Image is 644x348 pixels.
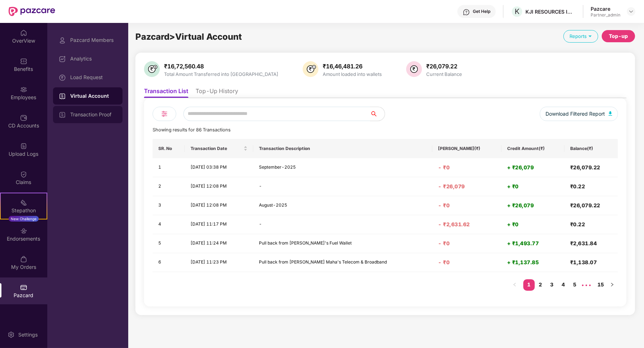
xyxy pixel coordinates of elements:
[558,279,569,290] a: 4
[570,202,612,209] h4: ₹26,079.22
[525,8,576,15] div: KJI RESOURCES INDIA PRIVATE LIMITED
[185,253,253,272] td: [DATE] 11:23 PM
[507,221,559,228] h4: + ₹0
[507,202,559,209] h4: + ₹26,079
[253,234,432,253] td: Pull back from [PERSON_NAME]'s Fuel Wallet
[9,7,55,16] img: New Pazcare Logo
[438,259,496,266] h4: - ₹0
[20,171,27,178] img: svg+xml;base64,PHN2ZyBpZD0iQ2xhaW0iIHhtbG5zPSJodHRwOi8vd3d3LnczLm9yZy8yMDAwL3N2ZyIgd2lkdGg9IjIwIi...
[253,196,432,215] td: August-2025
[20,227,27,235] img: svg+xml;base64,PHN2ZyBpZD0iRW5kb3JzZW1lbnRzIiB4bWxucz0iaHR0cDovL3d3dy53My5vcmcvMjAwMC9zdmciIHdpZH...
[59,37,66,44] img: svg+xml;base64,PHN2ZyBpZD0iUHJvZmlsZSIgeG1sbnM9Imh0dHA6Ly93d3cudzMub3JnLzIwMDAvc3ZnIiB3aWR0aD0iMj...
[144,87,188,98] li: Transaction List
[163,63,280,70] div: ₹16,72,560.48
[153,215,185,234] td: 4
[153,177,185,196] td: 2
[432,139,501,158] th: [PERSON_NAME](₹)
[20,142,27,150] img: svg+xml;base64,PHN2ZyBpZD0iVXBsb2FkX0xvZ3MiIGRhdGEtbmFtZT0iVXBsb2FkIExvZ3MiIHhtbG5zPSJodHRwOi8vd3...
[406,61,422,77] img: svg+xml;base64,PHN2ZyB4bWxucz0iaHR0cDovL3d3dy53My5vcmcvMjAwMC9zdmciIHdpZHRoPSIzNiIgaGVpZ2h0PSIzNi...
[546,279,558,290] a: 3
[153,127,231,132] span: Showing results for 86 Transactions
[540,107,618,121] button: Download Filtered Report
[70,56,117,62] div: Analytics
[9,216,39,222] div: New Challenge
[501,139,564,158] th: Credit Amount(₹)
[153,253,185,272] td: 6
[16,331,40,338] div: Settings
[59,111,66,119] img: svg+xml;base64,PHN2ZyBpZD0iVmlydHVhbF9BY2NvdW50IiBkYXRhLW5hbWU9IlZpcnR1YWwgQWNjb3VudCIgeG1sbnM9Im...
[595,279,606,290] a: 15
[153,139,185,158] th: SR. No
[509,279,520,291] li: Previous Page
[595,279,606,291] li: 15
[581,279,592,291] li: Next 5 Pages
[59,55,66,63] img: svg+xml;base64,PHN2ZyBpZD0iRGFzaGJvYXJkIiB4bWxucz0iaHR0cDovL3d3dy53My5vcmcvMjAwMC9zdmciIHdpZHRoPS...
[370,111,385,117] span: search
[546,110,605,118] span: Download Filtered Report
[570,240,612,247] h4: ₹2,631.84
[253,158,432,177] td: September-2025
[20,58,27,65] img: svg+xml;base64,PHN2ZyBpZD0iQmVuZWZpdHMiIHhtbG5zPSJodHRwOi8vd3d3LnczLm9yZy8yMDAwL3N2ZyIgd2lkdGg9Ij...
[570,164,612,171] h4: ₹26,079.22
[160,110,169,118] img: svg+xml;base64,PHN2ZyB4bWxucz0iaHR0cDovL3d3dy53My5vcmcvMjAwMC9zdmciIHdpZHRoPSIyNCIgaGVpZ2h0PSIyNC...
[591,12,620,18] div: Partner_admin
[591,5,620,12] div: Pazcare
[253,215,432,234] td: -
[253,177,432,196] td: -
[558,279,569,291] li: 4
[185,177,253,196] td: [DATE] 12:08 PM
[606,279,618,291] li: Next Page
[20,199,27,206] img: svg+xml;base64,PHN2ZyB4bWxucz0iaHR0cDovL3d3dy53My5vcmcvMjAwMC9zdmciIHdpZHRoPSIyMSIgaGVpZ2h0PSIyMC...
[153,234,185,253] td: 5
[163,71,280,77] div: Total Amount Transferred into [GEOGRAPHIC_DATA]
[606,279,618,291] button: right
[425,63,463,70] div: ₹26,079.22
[425,71,463,77] div: Current Balance
[570,183,612,190] h4: ₹0.22
[438,221,496,228] h4: - ₹2,631.62
[438,164,496,171] h4: - ₹0
[563,30,598,43] div: Reports
[438,240,496,247] h4: - ₹0
[515,7,519,16] span: K
[438,183,496,190] h4: - ₹26,079
[70,112,117,117] div: Transaction Proof
[609,111,612,116] img: svg+xml;base64,PHN2ZyB4bWxucz0iaHR0cDovL3d3dy53My5vcmcvMjAwMC9zdmciIHhtbG5zOnhsaW5rPSJodHRwOi8vd3...
[70,37,117,43] div: Pazcard Members
[546,279,558,291] li: 3
[59,74,66,81] img: svg+xml;base64,PHN2ZyBpZD0iTG9hZF9SZXF1ZXN0IiBkYXRhLW5hbWU9IkxvYWQgUmVxdWVzdCIgeG1sbnM9Imh0dHA6Ly...
[438,202,496,209] h4: - ₹0
[196,87,238,98] li: Top-Up History
[321,71,383,77] div: Amount loaded into wallets
[507,240,559,247] h4: + ₹1,493.77
[1,207,47,214] div: Stepathon
[59,93,66,100] img: svg+xml;base64,PHN2ZyBpZD0iVmlydHVhbF9BY2NvdW50IiBkYXRhLW5hbWU9IlZpcnR1YWwgQWNjb3VudCIgeG1sbnM9Im...
[303,61,318,77] img: svg+xml;base64,PHN2ZyB4bWxucz0iaHR0cDovL3d3dy53My5vcmcvMjAwMC9zdmciIHhtbG5zOnhsaW5rPSJodHRwOi8vd3...
[185,196,253,215] td: [DATE] 12:08 PM
[570,259,612,266] h4: ₹1,138.07
[507,183,559,190] h4: + ₹0
[507,164,559,171] h4: + ₹26,079
[463,9,470,16] img: svg+xml;base64,PHN2ZyBpZD0iSGVscC0zMngzMiIgeG1sbnM9Imh0dHA6Ly93d3cudzMub3JnLzIwMDAvc3ZnIiB3aWR0aD...
[535,279,546,291] li: 2
[185,234,253,253] td: [DATE] 11:24 PM
[564,139,618,158] th: Balance(₹)
[135,32,242,42] span: Pazcard > Virtual Account
[370,107,385,121] button: search
[513,282,517,287] span: left
[185,215,253,234] td: [DATE] 11:17 PM
[153,158,185,177] td: 1
[523,279,535,290] a: 1
[20,114,27,121] img: svg+xml;base64,PHN2ZyBpZD0iQ0RfQWNjb3VudHMiIGRhdGEtbmFtZT0iQ0QgQWNjb3VudHMiIHhtbG5zPSJodHRwOi8vd3...
[253,253,432,272] td: Pull back from [PERSON_NAME] Maha's Telecom & Broadband
[191,146,242,151] span: Transaction Date
[628,9,634,14] img: svg+xml;base64,PHN2ZyBpZD0iRHJvcGRvd24tMzJ4MzIiIHhtbG5zPSJodHRwOi8vd3d3LnczLm9yZy8yMDAwL3N2ZyIgd2...
[610,282,614,287] span: right
[535,279,546,290] a: 2
[70,92,117,100] div: Virtual Account
[609,32,628,40] div: Top-up
[587,33,593,39] img: svg+xml;base64,PHN2ZyB4bWxucz0iaHR0cDovL3d3dy53My5vcmcvMjAwMC9zdmciIHdpZHRoPSIxOSIgaGVpZ2h0PSIxOS...
[185,139,253,158] th: Transaction Date
[153,196,185,215] td: 3
[185,158,253,177] td: [DATE] 03:38 PM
